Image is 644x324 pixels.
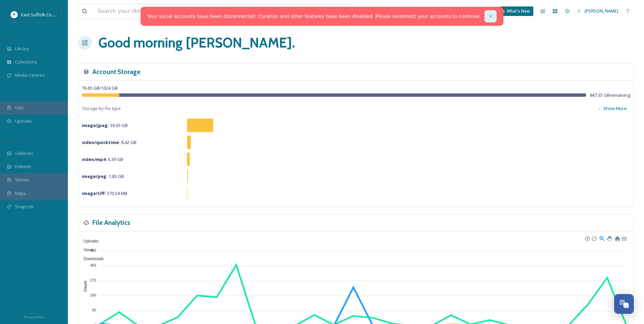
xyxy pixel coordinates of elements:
span: 370.54 MB [82,190,127,196]
span: Media Centres [15,72,45,78]
img: ESC%20Logo.png [11,11,18,18]
span: MEDIA [7,35,19,40]
strong: image/tiff : [82,190,106,196]
span: 59.03 GB [82,122,128,128]
button: Show More [594,102,630,115]
strong: video/mp4 : [82,156,107,162]
div: Selection Zoom [599,235,605,241]
h3: Account Storage [92,67,141,77]
span: Galleries [15,150,33,157]
div: Zoom Out [591,236,596,240]
span: Views [78,248,94,252]
span: 8.42 GB [82,139,136,145]
span: COLLECT [7,94,21,99]
a: Privacy Policy [24,312,44,321]
span: Collections [15,59,37,65]
span: Privacy Policy [24,315,44,319]
div: Zoom In [585,236,589,240]
span: 947.35 GB remaining [590,92,630,98]
div: Menu [621,235,627,241]
span: Embeds [15,163,32,170]
span: 1.83 GB [82,173,124,179]
span: East Suffolk Council [21,11,61,18]
strong: image/png : [82,173,108,179]
a: Your social accounts have been disconnected. Curation and other features have been disabled. Plea... [147,13,481,20]
tspan: 270 [90,278,96,282]
span: UGC [15,105,24,111]
div: Panning [607,236,611,240]
span: WIDGETS [7,140,22,145]
span: Maps [15,190,26,197]
a: View all files [306,4,346,18]
span: Library [15,46,29,52]
a: What's New [499,6,533,16]
input: Search your library [94,4,294,19]
strong: video/quicktime : [82,139,120,145]
tspan: 360 [90,263,96,267]
span: Uploads [15,118,32,124]
span: Uploads [78,239,98,244]
tspan: 180 [90,293,96,297]
h3: File Analytics [92,218,130,228]
button: Open Chat [614,294,634,314]
span: Storage by file type [82,105,121,112]
span: [PERSON_NAME] [585,8,618,14]
tspan: 450 [90,248,96,252]
div: Reset Zoom [614,235,620,241]
span: Stories [15,177,30,183]
h1: Good morning [PERSON_NAME] . [98,33,295,53]
span: 6.39 GB [82,156,123,162]
a: [PERSON_NAME] [573,4,622,18]
tspan: 90 [92,308,96,312]
strong: image/jpeg : [82,122,109,128]
span: Downloads [78,256,104,261]
span: SnapLink [15,203,34,210]
text: Count [83,281,87,292]
span: 76.65 GB / 1024 GB [82,85,118,91]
